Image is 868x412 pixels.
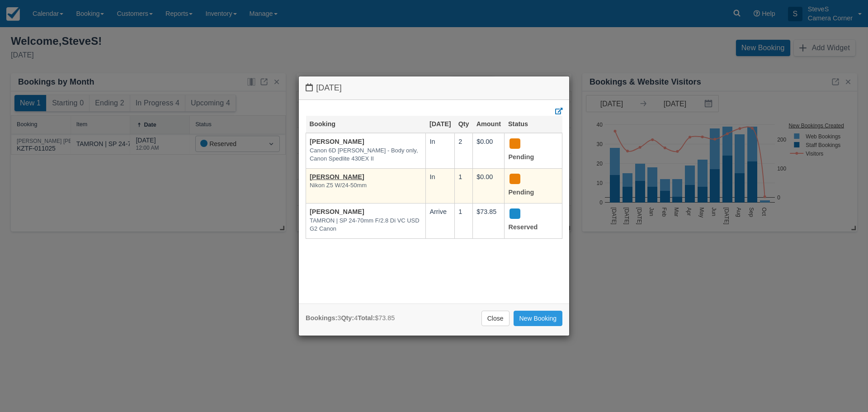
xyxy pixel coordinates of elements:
[310,138,364,145] a: [PERSON_NAME]
[310,208,364,215] a: [PERSON_NAME]
[455,168,473,204] td: 1
[306,313,395,323] div: 3 4 $73.85
[476,120,501,128] a: Amount
[473,204,505,239] td: $73.85
[455,204,473,239] td: 1
[473,168,505,204] td: $0.00
[310,217,422,233] em: TAMRON | SP 24-70mm F/2.8 Di VC USD G2 Canon
[481,311,509,326] a: Close
[426,204,455,239] td: Arrive
[426,133,455,168] td: In
[341,314,354,322] strong: Qty:
[508,172,550,200] div: Pending
[310,120,336,128] a: Booking
[473,133,505,168] td: $0.00
[310,173,364,180] a: [PERSON_NAME]
[508,137,550,165] div: Pending
[508,120,528,128] a: Status
[306,83,562,93] h4: [DATE]
[508,207,550,235] div: Reserved
[429,120,451,128] a: [DATE]
[426,168,455,204] td: In
[514,311,563,326] a: New Booking
[310,147,422,163] em: Canon 6D [PERSON_NAME] - Body only, Canon Spedlite 430EX II
[458,120,469,128] a: Qty
[455,133,473,168] td: 2
[306,314,337,322] strong: Bookings:
[358,314,375,322] strong: Total:
[310,181,422,190] em: Nikon Z5 W/24-50mm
